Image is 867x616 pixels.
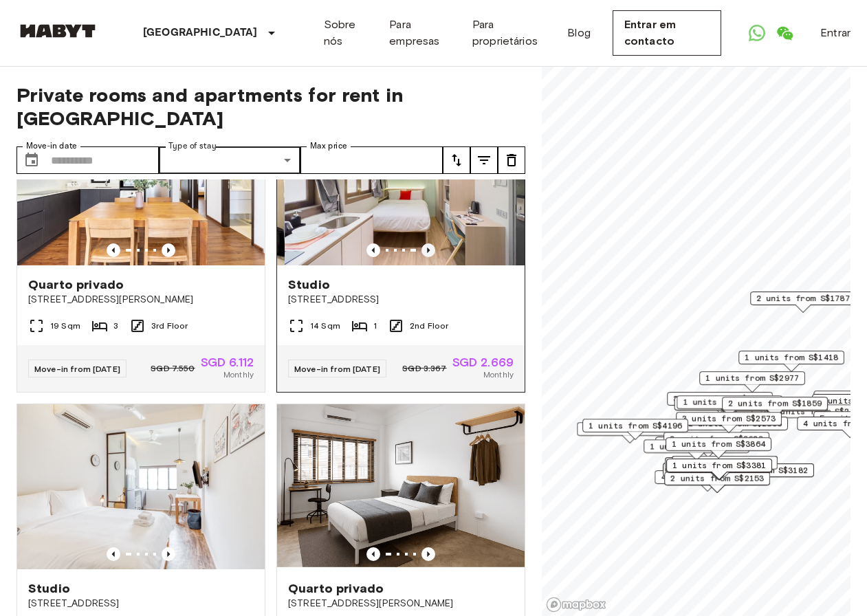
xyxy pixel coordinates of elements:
a: Mapbox logo [546,597,606,613]
span: 1 units from S$2704 [650,440,743,452]
img: Marketing picture of unit SG-01-002-003-01 [17,100,265,265]
div: Map marker [682,417,788,438]
a: Open WhatsApp [743,19,771,47]
a: Previous imagePrevious imageStudio[STREET_ADDRESS]14 Sqm12nd FloorMove-in from [DATE]SGD 3.367SGD... [276,100,525,393]
span: [STREET_ADDRESS] [288,293,514,307]
span: 1 units from S$3182 [714,464,808,476]
div: Map marker [672,456,778,477]
div: Map marker [667,392,773,413]
div: Map marker [722,397,828,418]
a: Open WeChat [771,19,798,47]
span: [STREET_ADDRESS] [28,597,254,610]
span: [STREET_ADDRESS][PERSON_NAME] [28,293,254,307]
img: Marketing picture of unit SG-01-080-001-03 [277,404,525,569]
button: Previous image [421,243,435,257]
div: Map marker [663,463,769,484]
div: Map marker [677,395,782,417]
span: 3 [113,320,118,332]
span: 3 units from S$2573 [682,412,776,425]
span: Studio [28,580,70,597]
a: Para empresas [389,16,450,49]
span: 14 Sqm [310,320,340,332]
span: 2nd Floor [410,320,448,332]
div: Map marker [750,291,856,313]
div: Map marker [665,457,771,478]
span: 2 units from S$1859 [728,397,822,410]
span: 3 units from S$1985 [673,393,767,405]
a: Entrar [820,25,850,41]
span: 1 units from S$3381 [672,459,766,472]
div: Map marker [699,371,805,393]
span: SGD 2.669 [452,356,514,368]
span: 3rd Floor [151,320,188,332]
div: Map marker [738,351,844,372]
div: Map marker [674,397,784,418]
div: Map marker [582,419,688,440]
span: 2 units from S$1787 [756,292,850,305]
span: 1 units from S$1418 [745,351,838,364]
label: Move-in date [26,140,77,152]
span: 1 units from S$4196 [589,419,682,432]
span: Studio [288,276,330,293]
button: Previous image [107,243,120,257]
img: Habyt [17,24,99,38]
a: Para proprietários [472,16,545,49]
span: 1 units from S$3864 [672,438,765,450]
img: Marketing picture of unit SG-01-054-010-01 [17,404,265,569]
span: Quarto privado [288,580,384,597]
div: Map marker [644,439,749,461]
p: [GEOGRAPHIC_DATA] [143,25,258,41]
button: Previous image [421,547,435,561]
a: Entrar em contacto [613,10,721,56]
div: Map marker [676,412,782,433]
span: Monthly [483,368,514,381]
a: Sobre nós [324,16,368,49]
button: tune [498,146,525,174]
a: Blog [567,25,591,41]
button: Previous image [366,243,380,257]
img: Marketing picture of unit SG-01-111-006-001 [285,100,532,265]
span: 1 units from S$3024 [683,396,776,408]
div: Map marker [664,472,770,493]
a: Marketing picture of unit SG-01-002-003-01Previous imagePrevious imageQuarto privado[STREET_ADDRE... [17,100,265,393]
button: Previous image [162,243,175,257]
label: Type of stay [168,140,217,152]
span: [STREET_ADDRESS][PERSON_NAME] [288,597,514,610]
span: SGD 7.550 [151,362,195,375]
button: Previous image [162,547,175,561]
div: Map marker [655,470,760,492]
button: tune [470,146,498,174]
span: Move-in from [DATE] [294,364,380,374]
button: Previous image [366,547,380,561]
div: Map marker [708,463,814,485]
span: 4 units from S$1680 [661,471,754,483]
button: Choose date [18,146,45,174]
label: Max price [310,140,347,152]
span: 1 [373,320,377,332]
span: Private rooms and apartments for rent in [GEOGRAPHIC_DATA] [17,83,525,130]
div: Map marker [577,422,683,443]
div: Map marker [666,459,772,480]
span: SGD 3.367 [402,362,446,375]
span: Quarto privado [28,276,124,293]
button: tune [443,146,470,174]
span: Monthly [223,368,254,381]
div: Map marker [666,437,771,459]
span: SGD 6.112 [201,356,254,368]
span: Move-in from [DATE] [34,364,120,374]
button: Previous image [107,547,120,561]
span: 19 Sqm [50,320,80,332]
span: 1 units from S$2977 [705,372,799,384]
